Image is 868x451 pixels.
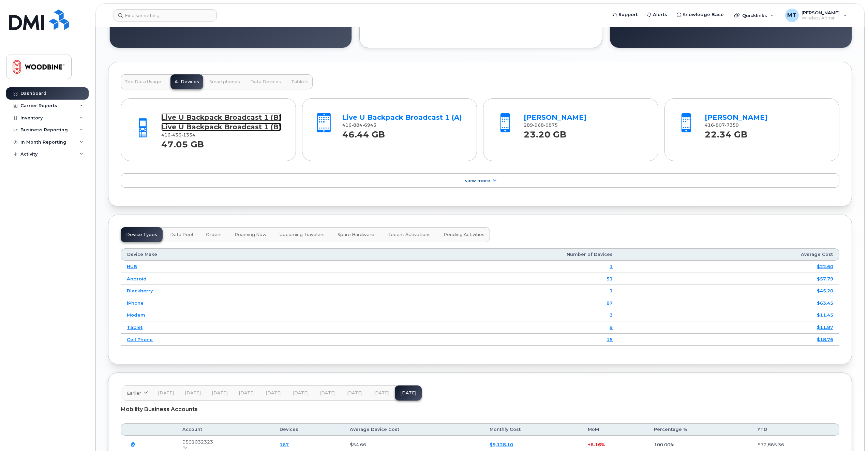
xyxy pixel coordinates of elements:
th: MoM [582,423,648,436]
a: 1 [610,264,613,269]
th: Percentage % [648,423,751,436]
a: 87 [607,300,613,306]
button: Tablets [287,74,313,89]
strong: 47.05 GB [161,135,204,149]
span: Tablets [291,79,309,85]
strong: 46.44 GB [342,126,385,140]
span: 807 [714,122,725,128]
a: $11.45 [817,312,833,318]
span: 6943 [362,122,376,128]
a: [PERSON_NAME] [705,113,767,121]
span: 289 [524,122,558,128]
div: Quicklinks [729,9,779,22]
span: Alerts [653,11,667,18]
th: Device Make [121,248,331,261]
span: 968 [533,122,544,128]
a: HUB [127,264,137,269]
a: Modem [127,312,145,318]
span: Upcoming Travelers [280,232,325,237]
a: [PERSON_NAME] [524,113,586,121]
span: [DATE] [266,390,282,396]
div: Mark Tewkesbury [780,9,852,22]
span: Data Devices [250,79,281,85]
button: Smartphones [205,74,244,89]
span: Support [618,11,638,18]
a: $11.87 [817,324,833,330]
strong: 23.20 GB [524,126,566,140]
span: Quicklinks [742,13,767,18]
th: Account [176,423,273,436]
th: Number of Devices [331,248,619,261]
span: 6.16% [590,442,605,447]
a: 9 [610,324,613,330]
span: Top Data Usage [125,79,161,85]
span: [DATE] [346,390,362,396]
th: Average Device Cost [344,423,483,436]
a: Earlier [121,385,152,401]
span: 436 [170,132,181,137]
span: Recent Activations [387,232,431,237]
span: 416 [342,122,376,128]
a: $63.45 [817,300,833,306]
span: Knowledge Base [683,11,724,18]
span: [DATE] [319,390,335,396]
a: Blackberry [127,288,153,293]
a: View More [121,173,839,188]
span: 0875 [544,122,558,128]
a: 167 [280,442,289,447]
a: $57.79 [817,276,833,281]
span: Earlier [127,390,141,396]
span: 416 [161,132,195,137]
a: Live U Backpack Broadcast 1 (B) Live U Backpack Broadcast 1 (B) [161,113,281,131]
a: $18.76 [817,337,833,342]
a: Live U Backpack Broadcast 1 (A) [342,113,462,121]
span: Smartphones [209,79,240,85]
th: Devices [273,423,344,436]
a: 1 [610,288,613,293]
th: Monthly Cost [483,423,582,436]
button: Data Devices [246,74,285,89]
span: [DATE] [373,390,389,396]
div: Mobility Business Accounts [121,401,839,418]
span: [DATE] [212,390,228,396]
span: [DATE] [239,390,255,396]
span: [DATE] [158,390,174,396]
a: 15 [607,337,613,342]
a: $22.60 [817,264,833,269]
span: 884 [351,122,362,128]
span: Orders [206,232,222,237]
span: 1354 [181,132,195,137]
th: YTD [751,423,839,436]
strong: 22.34 GB [705,126,747,140]
a: 51 [607,276,613,281]
a: Tablet [127,324,143,330]
span: + [588,442,590,447]
span: 7359 [725,122,739,128]
span: Roaming Now [235,232,267,237]
span: 416 [705,122,739,128]
a: 3 [610,312,613,318]
a: Cell Phone [127,337,153,342]
span: View More [465,178,490,183]
span: Wireless Admin [802,15,840,21]
span: MT [787,11,796,19]
th: Average Cost [619,248,839,261]
span: 0501032323 [182,439,213,445]
a: Alerts [642,8,672,21]
span: Bell [182,445,190,450]
span: Spare Hardware [338,232,374,237]
a: Knowledge Base [672,8,729,21]
span: [DATE] [185,390,201,396]
input: Find something... [114,9,217,21]
a: $9,128.10 [490,442,513,447]
a: Android [127,276,147,281]
a: $45.20 [817,288,833,293]
span: Data Pool [170,232,193,237]
span: [PERSON_NAME] [802,10,840,15]
a: iPhone [127,300,144,306]
span: Pending Activities [444,232,484,237]
span: [DATE] [293,390,309,396]
button: Top Data Usage [121,74,165,89]
a: Support [608,8,642,21]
